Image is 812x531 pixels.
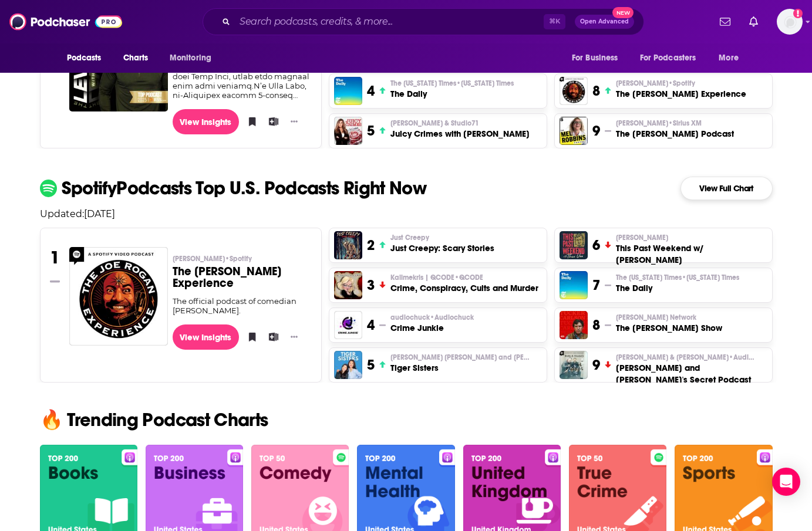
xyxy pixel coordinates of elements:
h3: 6 [592,236,600,254]
button: Open AdvancedNew [575,15,634,29]
div: Loremip do Sit Ametc Ad Elitsed doei Temp Inci, utlab etdo magnaal enim admi veniamq.N’e Ulla Lab... [173,62,312,100]
button: open menu [710,47,753,69]
span: [PERSON_NAME] Network [616,313,696,322]
button: Show profile menu [777,9,803,35]
h3: Crime, Conspiracy, Cults and Murder [390,282,538,294]
a: Kallmekris | QCODE•QCODECrime, Conspiracy, Cults and Murder [390,273,538,294]
span: Monitoring [170,50,211,66]
h3: 4 [367,316,375,334]
p: audiochuck • Audiochuck [390,313,474,322]
span: [PERSON_NAME] [616,233,668,242]
a: Juicy Crimes with Heather McDonald [334,117,362,145]
a: audiochuck•AudiochuckCrime Junkie [390,313,474,334]
h3: 8 [592,316,600,334]
p: Just Creepy [390,233,494,242]
img: Matt and Shane's Secret Podcast [560,351,588,379]
h3: The [PERSON_NAME] Podcast [616,128,734,140]
p: Mel Robbins • Sirius XM [616,119,734,128]
a: The Joe Rogan Experience [69,247,168,346]
h3: 8 [592,82,600,100]
h3: The [PERSON_NAME] Show [616,322,722,334]
a: Crime, Conspiracy, Cults and Murder [334,271,362,299]
h3: 9 [592,122,600,140]
img: Just Creepy: Scary Stories [334,231,362,259]
button: Bookmark Podcast [244,328,255,346]
h3: 2 [367,236,375,254]
a: Show notifications dropdown [744,12,763,32]
span: The [US_STATE] Times [390,79,514,88]
span: Open Advanced [580,19,629,25]
img: Podchaser - Follow, Share and Rate Podcasts [9,11,122,33]
span: Logged in as shcarlos [777,9,803,35]
a: [PERSON_NAME] [PERSON_NAME] and [PERSON_NAME]Tiger Sisters [390,353,531,374]
button: open menu [564,47,633,69]
img: spotify Icon [40,180,57,197]
div: Search podcasts, credits, & more... [203,8,644,35]
a: The Joe Rogan Experience [560,77,588,105]
h3: 5 [367,122,375,140]
a: [PERSON_NAME]This Past Weekend w/ [PERSON_NAME] [616,233,767,266]
p: Spotify Podcasts Top U.S. Podcasts Right Now [62,179,427,198]
h3: 9 [592,356,600,374]
img: This Past Weekend w/ Theo Von [560,231,588,259]
a: The [US_STATE] Times•[US_STATE] TimesThe Daily [390,79,514,100]
h3: Tiger Sisters [390,362,531,374]
p: Tucker Carlson Network [616,313,722,322]
a: Just CreepyJust Creepy: Scary Stories [390,233,494,254]
a: [PERSON_NAME] NetworkThe [PERSON_NAME] Show [616,313,722,334]
a: The Daily [334,77,362,105]
div: Open Intercom Messenger [772,468,800,496]
button: open menu [161,47,227,69]
h3: 4 [367,82,375,100]
a: The Tucker Carlson Show [560,311,588,339]
span: [PERSON_NAME] [616,119,702,128]
input: Search podcasts, credits, & more... [235,12,544,31]
p: Joe Rogan • Spotify [173,254,312,263]
a: The Joe Rogan Experience [69,247,168,345]
p: Theo Von [616,233,767,242]
span: • Spotify [668,79,695,87]
img: The Daily [560,271,588,299]
p: Heather McDonald & Studio71 [390,119,530,128]
img: User Profile [777,9,803,35]
h3: [PERSON_NAME] and [PERSON_NAME]'s Secret Podcast [616,362,767,385]
h3: This Past Weekend w/ [PERSON_NAME] [616,242,767,266]
span: More [719,50,739,66]
h3: Just Creepy: Scary Stories [390,242,494,254]
a: [PERSON_NAME] & [PERSON_NAME]•Audioboom[PERSON_NAME] and [PERSON_NAME]'s Secret Podcast [616,353,767,385]
a: View Full Chart [680,177,773,200]
button: Add to List [265,328,277,346]
h3: Crime Junkie [390,322,474,334]
span: audiochuck [390,313,474,322]
a: Charts [116,47,156,69]
a: [PERSON_NAME] & Studio71Juicy Crimes with [PERSON_NAME] [390,119,530,140]
span: • Spotify [225,255,252,263]
span: ⌘ K [544,14,565,29]
a: The [US_STATE] Times•[US_STATE] TimesThe Daily [616,273,739,294]
button: Show More Button [286,116,302,127]
span: • Audioboom [729,353,771,361]
a: View Insights [173,324,239,350]
h3: 5 [367,356,375,374]
span: • Sirius XM [668,119,702,127]
h3: The Daily [390,88,514,100]
span: • QCODE [454,273,483,282]
span: • [US_STATE] Times [456,79,514,87]
p: Matt McCusker & Shane Gillis • Audioboom [616,353,767,362]
a: View Insights [173,109,239,134]
img: Tiger Sisters [334,351,362,379]
p: Joe Rogan • Spotify [616,79,746,88]
img: Crime Junkie [334,311,362,339]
